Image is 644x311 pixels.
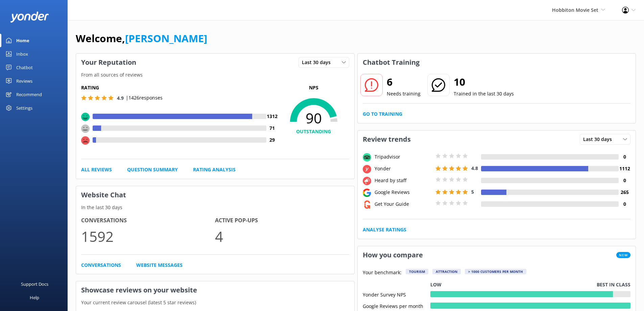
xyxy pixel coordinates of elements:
[471,165,478,171] span: 4.8
[373,177,434,184] div: Heard by staff
[471,189,474,195] span: 5
[266,124,278,132] h4: 71
[358,54,425,71] h3: Chatbot Training
[406,269,428,274] div: Tourism
[76,186,354,204] h3: Website Chat
[125,31,207,45] a: [PERSON_NAME]
[30,291,39,304] div: Help
[363,291,430,297] div: Yonder Survey NPS
[552,7,598,13] span: Hobbiton Movie Set
[373,165,434,172] div: Yonder
[363,269,402,277] p: Your benchmark:
[278,128,349,135] h4: OUTSTANDING
[278,110,349,126] span: 90
[616,252,630,258] span: New
[278,84,349,91] p: NPS
[465,269,526,274] div: > 1000 customers per month
[619,200,630,208] h4: 0
[193,166,236,173] a: Rating Analysis
[76,204,354,211] p: In the last 30 days
[266,136,278,144] h4: 29
[76,54,141,71] h3: Your Reputation
[21,277,48,291] div: Support Docs
[358,246,428,264] h3: How you compare
[358,131,416,148] h3: Review trends
[215,225,349,248] p: 4
[373,189,434,196] div: Google Reviews
[16,61,33,74] div: Chatbot
[127,166,178,173] a: Question Summary
[117,95,124,101] span: 4.9
[387,90,421,97] p: Needs training
[81,216,215,225] h4: Conversations
[363,226,406,233] a: Analyse Ratings
[266,113,278,120] h4: 1312
[10,11,49,23] img: yonder-white-logo.png
[302,59,335,66] span: Last 30 days
[76,71,354,79] p: From all sources of reviews
[619,177,630,184] h4: 0
[597,281,630,288] p: Best in class
[81,166,112,173] a: All Reviews
[432,269,461,274] div: Attraction
[454,74,514,90] h2: 10
[81,84,278,91] h5: Rating
[136,261,183,269] a: Website Messages
[16,101,32,115] div: Settings
[16,47,28,61] div: Inbox
[16,34,29,47] div: Home
[619,189,630,196] h4: 265
[16,74,32,88] div: Reviews
[430,281,442,288] p: Low
[76,30,207,47] h1: Welcome,
[387,74,421,90] h2: 6
[126,94,163,102] p: | 1426 responses
[583,136,616,143] span: Last 30 days
[619,165,630,172] h4: 1112
[76,299,354,306] p: Your current review carousel (latest 5 star reviews)
[81,225,215,248] p: 1592
[81,261,121,269] a: Conversations
[363,110,402,118] a: Go to Training
[215,216,349,225] h4: Active Pop-ups
[373,153,434,161] div: Tripadvisor
[619,153,630,161] h4: 0
[76,281,354,299] h3: Showcase reviews on your website
[363,303,430,309] div: Google Reviews per month
[373,200,434,208] div: Get Your Guide
[454,90,514,97] p: Trained in the last 30 days
[16,88,42,101] div: Recommend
